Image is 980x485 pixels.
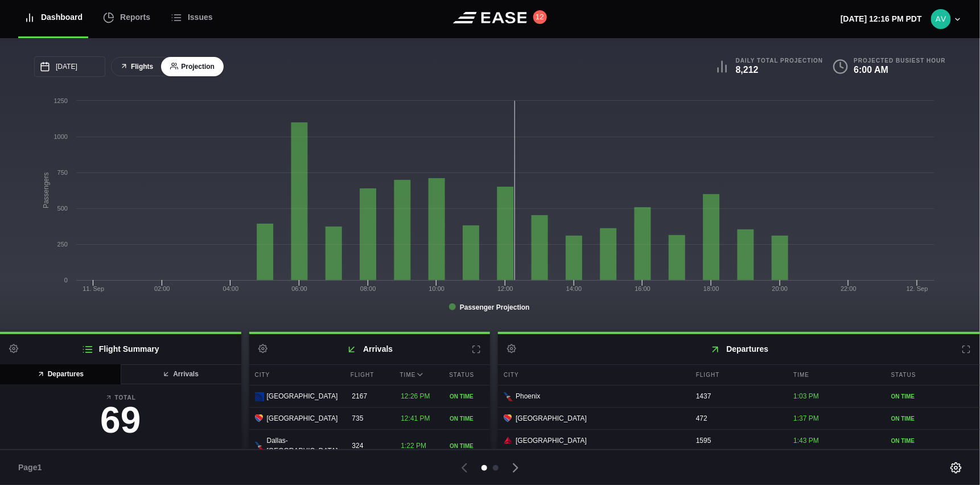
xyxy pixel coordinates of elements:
span: [GEOGRAPHIC_DATA] [267,391,338,401]
text: 18:00 [703,285,719,292]
h2: Arrivals [249,334,491,364]
input: mm/dd/yyyy [34,56,105,77]
div: ON TIME [450,414,484,423]
text: 750 [57,169,68,176]
span: [GEOGRAPHIC_DATA] [516,413,587,424]
b: 6:00 AM [854,65,889,75]
text: 10:00 [429,285,445,292]
span: Dallas-[GEOGRAPHIC_DATA] [267,435,338,456]
div: 735 [346,408,392,429]
div: 324 [346,435,392,457]
div: ON TIME [450,392,484,401]
div: 1595 [690,430,785,451]
b: Daily Total Projection [736,57,823,64]
text: 20:00 [772,285,788,292]
tspan: Passenger Projection [460,303,530,311]
div: 472 [690,408,785,429]
text: 16:00 [635,285,651,292]
text: 500 [57,205,68,212]
b: Projected Busiest Hour [854,57,946,64]
b: 8,212 [736,65,759,75]
button: Projection [161,57,224,77]
tspan: 12. Sep [907,285,928,292]
b: Total [9,393,232,402]
span: 1:43 PM [793,437,819,445]
div: Time [394,365,441,385]
div: City [498,365,687,385]
div: Flight [690,365,785,385]
text: 12:00 [497,285,513,292]
div: Flight [345,365,392,385]
div: 1437 [690,385,785,407]
p: [DATE] 12:16 PM PDT [841,13,922,25]
div: City [249,365,342,385]
text: 1250 [54,97,68,104]
text: 1000 [54,133,68,140]
div: ON TIME [450,442,484,450]
text: 0 [64,277,68,283]
span: 1:03 PM [793,392,819,400]
button: Flights [111,57,162,77]
div: ON TIME [891,437,974,445]
span: Page 1 [18,462,47,474]
text: 22:00 [841,285,857,292]
h2: Departures [498,334,980,364]
text: 08:00 [360,285,376,292]
img: 9eca6f7b035e9ca54b5c6e3bab63db89 [931,9,951,29]
span: Phoenix [516,391,540,401]
text: 14:00 [566,285,582,292]
span: 1:37 PM [793,414,819,422]
text: 06:00 [291,285,307,292]
span: 12:41 PM [401,414,430,422]
div: Status [886,365,980,385]
a: Total69 [9,393,232,444]
div: Status [443,365,490,385]
div: ON TIME [891,414,974,423]
span: 12:26 PM [401,392,430,400]
span: 1:22 PM [401,442,426,450]
button: 12 [533,10,547,24]
tspan: 11. Sep [83,285,104,292]
div: ON TIME [891,392,974,401]
span: [GEOGRAPHIC_DATA] [267,413,338,424]
span: [GEOGRAPHIC_DATA] [516,435,587,446]
button: Arrivals [120,364,241,384]
h3: 69 [9,402,232,438]
tspan: Passengers [42,172,50,208]
div: Time [788,365,882,385]
text: 02:00 [154,285,170,292]
text: 04:00 [223,285,239,292]
text: 250 [57,241,68,248]
div: 2167 [346,385,392,407]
